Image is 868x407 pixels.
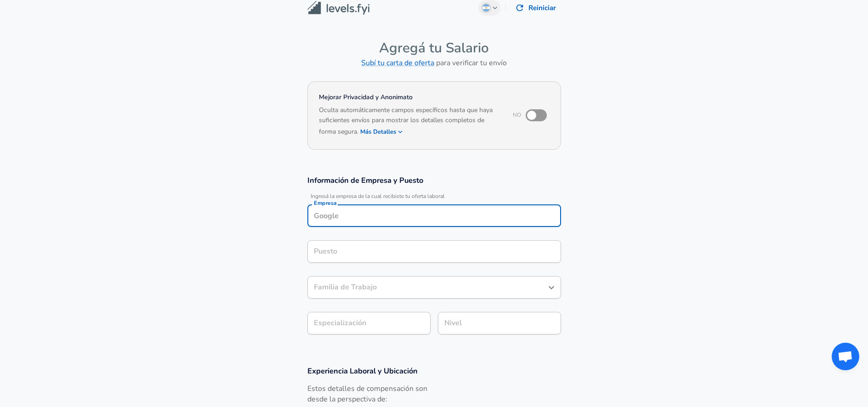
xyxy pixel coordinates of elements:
h3: Información de Empresa y Puesto [307,175,561,186]
input: L3 [442,316,557,330]
h4: Agregá tu Salario [307,40,561,57]
label: Estos detalles de compensación son desde la perspectiva de: [307,384,431,405]
img: Levels.fyi [307,1,369,15]
img: Spanish (Argentina) [482,4,490,11]
h6: para verificar tu envío [307,57,561,69]
button: Open [545,281,558,294]
button: Más Detalles [360,125,403,138]
h4: Mejorar Privacidad y Anonimato [319,93,500,102]
h6: Oculta automáticamente campos específicos hasta que haya suficientes envíos para mostrar los deta... [319,105,500,138]
a: Subí tu carta de oferta [361,58,434,68]
input: Especialización [307,312,431,334]
div: Chat abierto [832,343,859,370]
span: Ingresá la empresa de la cual recibiste tu oferta laboral [307,193,561,200]
input: Ingeniero de Software [312,244,557,259]
input: Google [312,209,557,223]
h3: Experiencia Laboral y Ubicación [307,366,561,376]
input: Ingeniero de Software [312,280,543,294]
label: Empresa [314,200,337,206]
span: No [513,112,521,119]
